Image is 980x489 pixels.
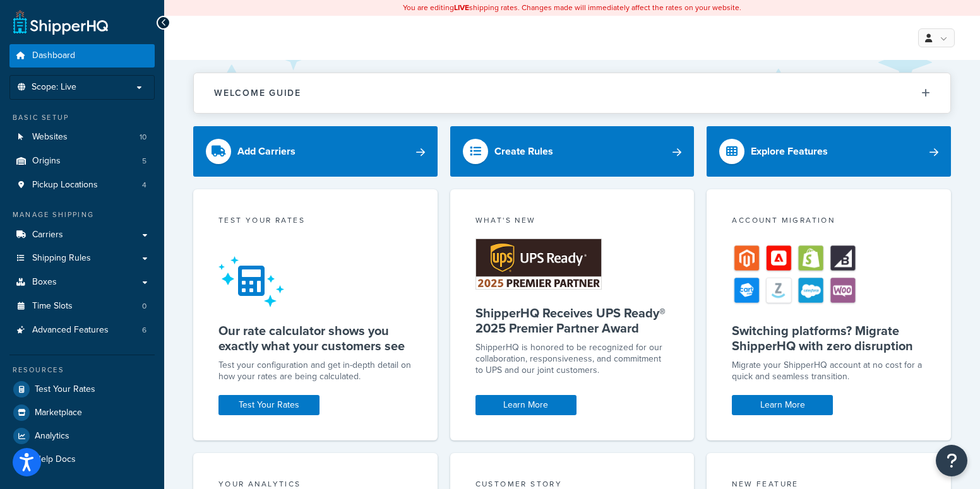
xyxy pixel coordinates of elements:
[9,365,155,375] div: Resources
[32,230,63,240] span: Carriers
[237,143,296,160] div: Add Carriers
[936,445,967,476] button: Open Resource Center
[32,50,75,61] span: Dashboard
[142,325,146,336] span: 6
[9,126,155,149] a: Websites10
[732,323,926,353] h5: Switching platforms? Migrate ShipperHQ with zero disruption
[218,215,412,229] div: Test your rates
[450,126,695,177] a: Create Rules
[732,395,833,415] a: Learn More
[9,44,155,68] a: Dashboard
[32,132,68,143] span: Websites
[218,395,320,415] a: Test Your Rates
[193,126,438,177] a: Add Carriers
[142,156,146,167] span: 5
[9,295,155,318] a: Time Slots0
[32,82,76,93] span: Scope: Live
[9,448,155,471] a: Help Docs
[214,88,301,98] h2: Welcome Guide
[707,126,951,177] a: Explore Features
[9,295,155,318] li: Time Slots
[9,174,155,197] a: Pickup Locations4
[732,360,926,382] div: Migrate your ShipperHQ account at no cost for a quick and seamless transition.
[194,73,950,113] button: Welcome Guide
[35,431,69,442] span: Analytics
[9,174,155,197] li: Pickup Locations
[9,319,155,342] li: Advanced Features
[9,150,155,173] li: Origins
[32,301,73,312] span: Time Slots
[475,305,669,336] h5: ShipperHQ Receives UPS Ready® 2025 Premier Partner Award
[142,301,146,312] span: 0
[142,180,146,191] span: 4
[475,215,669,229] div: What's New
[9,247,155,270] a: Shipping Rules
[32,325,109,336] span: Advanced Features
[751,143,828,160] div: Explore Features
[475,395,577,415] a: Learn More
[32,277,57,288] span: Boxes
[9,209,155,220] div: Manage Shipping
[218,323,412,353] h5: Our rate calculator shows you exactly what your customers see
[732,215,926,229] div: Account Migration
[9,425,155,447] a: Analytics
[35,454,76,465] span: Help Docs
[9,223,155,247] a: Carriers
[32,180,98,191] span: Pickup Locations
[32,253,91,264] span: Shipping Rules
[32,156,61,167] span: Origins
[454,2,469,13] b: LIVE
[9,401,155,424] a: Marketplace
[218,360,412,382] div: Test your configuration and get in-depth detail on how your rates are being calculated.
[9,126,155,149] li: Websites
[9,150,155,173] a: Origins5
[140,132,146,143] span: 10
[35,408,82,418] span: Marketplace
[9,271,155,294] a: Boxes
[494,143,553,160] div: Create Rules
[9,319,155,342] a: Advanced Features6
[9,112,155,123] div: Basic Setup
[475,342,669,376] p: ShipperHQ is honored to be recognized for our collaboration, responsiveness, and commitment to UP...
[9,378,155,401] a: Test Your Rates
[35,384,95,395] span: Test Your Rates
